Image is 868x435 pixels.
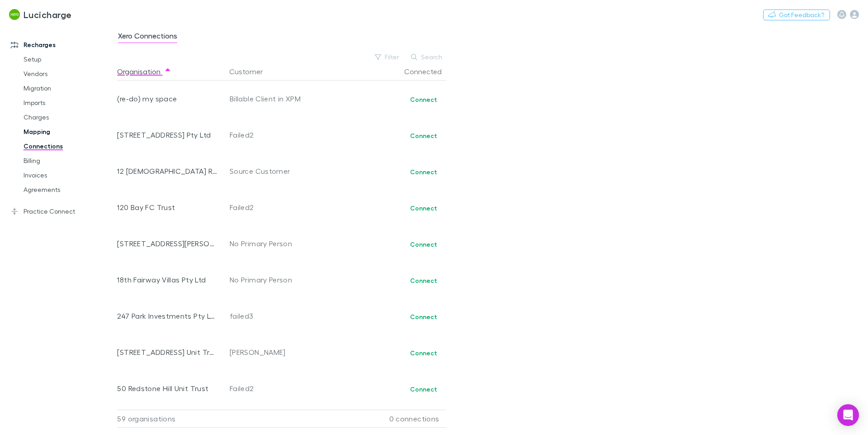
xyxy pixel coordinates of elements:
[117,189,217,225] div: 120 Bay FC Trust
[406,52,448,62] button: Search
[404,62,453,81] button: Connected
[837,404,859,426] div: Open Intercom Messenger
[404,94,443,105] button: Connect
[117,370,217,406] div: 50 Redstone Hill Unit Trust
[763,10,830,20] button: Got Feedback?
[404,130,443,141] button: Connect
[230,117,331,153] div: Failed2
[14,52,122,67] a: Setup
[404,311,443,322] button: Connect
[230,225,331,262] div: No Primary Person
[230,298,331,334] div: failed3
[230,81,331,117] div: Billable Client in XPM
[2,204,122,219] a: Practice Connect
[14,96,122,110] a: Imports
[117,262,217,298] div: 18th Fairway Villas Pty Ltd
[14,139,122,153] a: Connections
[118,31,177,43] span: Xero Connections
[117,153,217,189] div: 12 [DEMOGRAPHIC_DATA] RETREAT TRUST
[14,67,122,81] a: Vendors
[117,81,217,117] div: (re-do) my space
[117,334,217,370] div: [STREET_ADDRESS] Unit Trust
[229,62,274,81] button: Customer
[14,168,122,182] a: Invoices
[404,348,443,359] button: Connect
[117,225,217,262] div: [STREET_ADDRESS][PERSON_NAME] Developments Pty Ltd
[117,298,217,334] div: 247 Park Investments Pty Ltd
[14,110,122,124] a: Charges
[404,275,443,286] button: Connect
[117,117,217,153] div: [STREET_ADDRESS] Pty Ltd
[9,9,20,20] img: Lucicharge's Logo
[2,38,122,52] a: Recharges
[117,62,171,81] button: Organisation
[230,153,331,189] div: Source Customer
[404,384,443,395] button: Connect
[404,203,443,214] button: Connect
[14,124,122,139] a: Mapping
[230,334,331,370] div: [PERSON_NAME]
[24,9,72,20] h3: Lucicharge
[370,52,405,62] button: Filter
[230,370,331,406] div: Failed2
[14,81,122,96] a: Migration
[404,167,443,177] button: Connect
[117,410,226,428] div: 59 organisations
[404,239,443,250] button: Connect
[230,189,331,225] div: Failed2
[230,262,331,298] div: No Primary Person
[334,410,443,428] div: 0 connections
[4,4,77,25] a: Lucicharge
[14,182,122,197] a: Agreements
[14,153,122,168] a: Billing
